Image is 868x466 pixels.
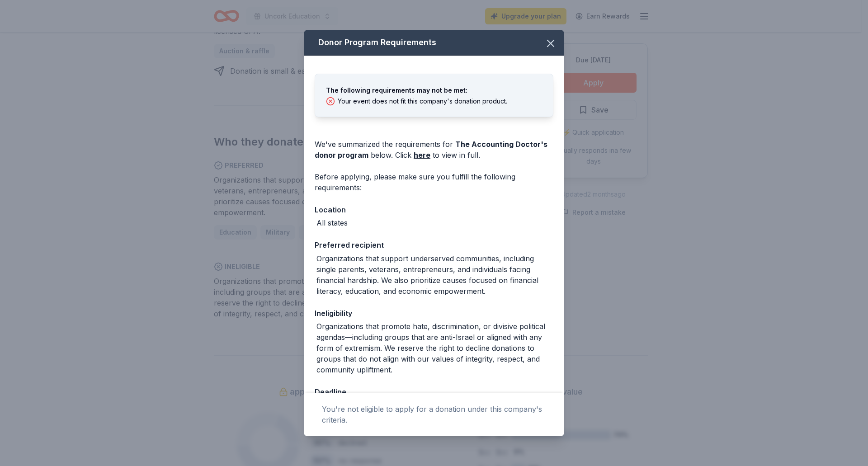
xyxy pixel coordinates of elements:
div: Organizations that promote hate, discrimination, or divisive political agendas—including groups t... [316,321,553,375]
div: Your event does not fit this company's donation product. [338,97,507,105]
a: here [414,150,430,160]
div: Location [315,204,553,216]
div: Before applying, please make sure you fulfill the following requirements: [315,171,553,193]
div: Preferred recipient [315,239,553,251]
div: Deadline [315,386,553,398]
div: Ineligibility [315,307,553,319]
div: Donor Program Requirements [304,30,564,56]
div: Organizations that support underserved communities, including single parents, veterans, entrepren... [316,253,553,297]
div: All states [316,217,348,228]
div: We've summarized the requirements for below. Click to view in full. [315,139,553,160]
div: The following requirements may not be met: [326,85,542,96]
div: You're not eligible to apply for a donation under this company's criteria. [322,404,546,425]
